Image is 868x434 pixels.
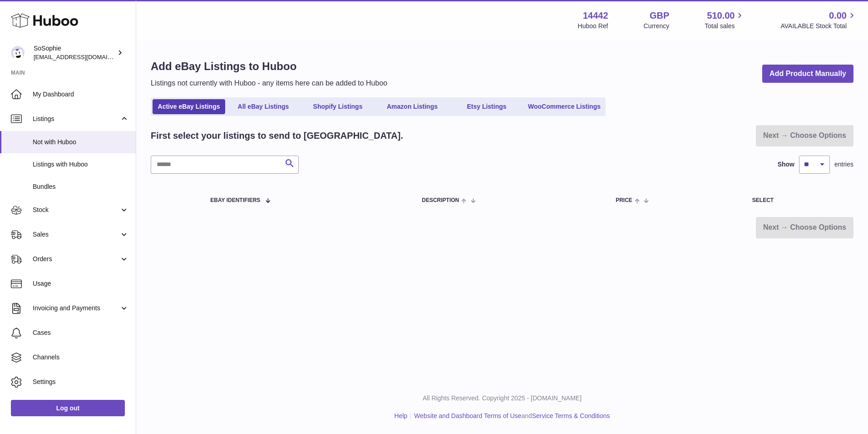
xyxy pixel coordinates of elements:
span: entries [834,160,853,169]
span: Settings [33,378,129,386]
span: My Dashboard [33,90,129,99]
li: and [411,412,610,420]
span: eBay Identifiers [210,197,260,203]
img: internalAdmin-14442@internal.huboo.com [11,46,25,60]
a: Active eBay Listings [153,99,225,114]
strong: 14442 [583,10,608,22]
a: 0.00 AVAILABLE Stock Total [780,10,857,30]
p: Listings not currently with Huboo - any items here can be added to Huboo [151,78,387,88]
a: Add Product Manually [762,65,853,83]
span: Channels [33,353,129,362]
span: Bundles [33,182,129,191]
a: Amazon Listings [376,99,449,114]
strong: GBP [650,10,669,22]
span: 510.00 [707,10,735,22]
span: AVAILABLE Stock Total [780,22,857,30]
span: Orders [33,255,119,263]
div: Select [752,197,844,203]
span: Usage [33,279,129,288]
span: 0.00 [829,10,847,22]
a: All eBay Listings [227,99,300,114]
span: Invoicing and Payments [33,304,119,313]
span: Listings with Huboo [33,160,129,169]
span: Description [422,197,459,203]
h1: Add eBay Listings to Huboo [151,59,387,74]
a: 510.00 Total sales [705,10,745,30]
a: Service Terms & Conditions [532,412,610,419]
span: Sales [33,230,119,239]
label: Show [778,160,794,169]
span: Not with Huboo [33,138,129,146]
div: Currency [644,22,670,30]
span: Listings [33,115,119,123]
a: Shopify Listings [301,99,374,114]
span: Total sales [705,22,745,30]
a: Website and Dashboard Terms of Use [414,412,521,419]
span: Stock [33,206,119,214]
span: Cases [33,328,129,337]
p: All Rights Reserved. Copyright 2025 - [DOMAIN_NAME] [143,394,861,403]
div: Huboo Ref [578,22,608,30]
a: Etsy Listings [450,99,523,114]
a: WooCommerce Listings [525,99,604,114]
div: SoSophie [34,44,115,61]
span: Price [616,197,632,203]
a: Help [395,412,408,419]
span: [EMAIL_ADDRESS][DOMAIN_NAME] [34,53,133,61]
a: Log out [11,400,125,416]
h2: First select your listings to send to [GEOGRAPHIC_DATA]. [151,130,403,142]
